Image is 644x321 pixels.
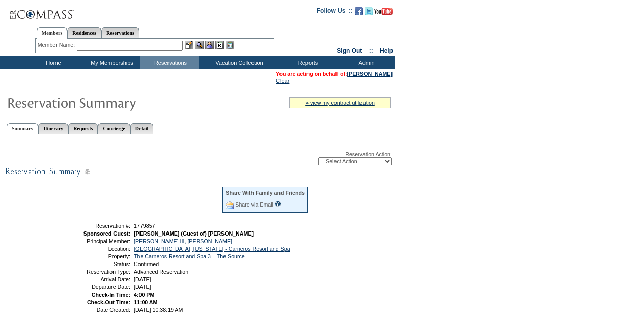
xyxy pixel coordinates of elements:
a: Requests [68,123,98,134]
td: Location: [58,246,130,252]
a: Detail [130,123,154,134]
a: Subscribe to our YouTube Channel [374,10,393,16]
input: What is this? [275,201,281,207]
td: Property: [58,253,130,259]
span: [PERSON_NAME] (Guest of) [PERSON_NAME] [134,230,254,237]
span: Advanced Reservation [134,269,188,275]
strong: Check-In Time: [92,291,130,298]
td: Vacation Collection [199,56,277,69]
td: Reservation #: [58,223,130,229]
img: Reservations [215,41,224,49]
a: The Source [217,253,245,259]
td: My Memberships [81,56,140,69]
img: View [195,41,204,49]
a: Sign Out [337,47,362,54]
span: [DATE] [134,276,151,282]
a: [GEOGRAPHIC_DATA], [US_STATE] - Carneros Resort and Spa [134,246,290,252]
td: Reports [277,56,336,69]
a: Become our fan on Facebook [355,10,363,16]
a: » view my contract utilization [305,100,375,106]
span: :: [369,47,373,54]
div: Share With Family and Friends [226,190,305,196]
a: Concierge [98,123,130,134]
a: Residences [67,27,101,38]
span: Confirmed [134,261,159,267]
td: Home [23,56,81,69]
td: Arrival Date: [58,276,130,282]
strong: Sponsored Guest: [83,230,130,237]
a: Itinerary [38,123,68,134]
strong: Check-Out Time: [87,299,130,305]
img: Impersonate [205,41,214,49]
a: [PERSON_NAME] [347,71,393,77]
img: Become our fan on Facebook [355,7,363,15]
span: You are acting on behalf of: [276,71,393,77]
span: 11:00 AM [134,299,157,305]
a: The Carneros Resort and Spa 3 [134,253,211,259]
a: Follow us on Twitter [365,10,373,16]
td: Principal Member: [58,238,130,244]
td: Departure Date: [58,284,130,290]
div: Reservation Action: [5,151,392,165]
img: b_calculator.gif [226,41,234,49]
img: subTtlResSummary.gif [5,165,311,178]
a: Summary [7,123,38,134]
td: Follow Us :: [317,6,353,18]
div: Member Name: [38,41,77,49]
td: Reservation Type: [58,269,130,275]
img: Subscribe to our YouTube Channel [374,8,393,15]
span: 4:00 PM [134,291,154,298]
img: Reservaton Summary [7,92,210,112]
span: [DATE] [134,284,151,290]
span: [DATE] 10:38:19 AM [134,307,183,313]
td: Status: [58,261,130,267]
img: b_edit.gif [185,41,193,49]
img: Follow us on Twitter [365,7,373,15]
a: Share via Email [235,201,273,208]
td: Date Created: [58,307,130,313]
a: Members [37,27,68,39]
a: Help [380,47,393,54]
a: [PERSON_NAME] III, [PERSON_NAME] [134,238,232,244]
a: Reservations [101,27,139,38]
a: Clear [276,78,289,84]
td: Admin [336,56,395,69]
td: Reservations [140,56,199,69]
span: 1779857 [134,223,155,229]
